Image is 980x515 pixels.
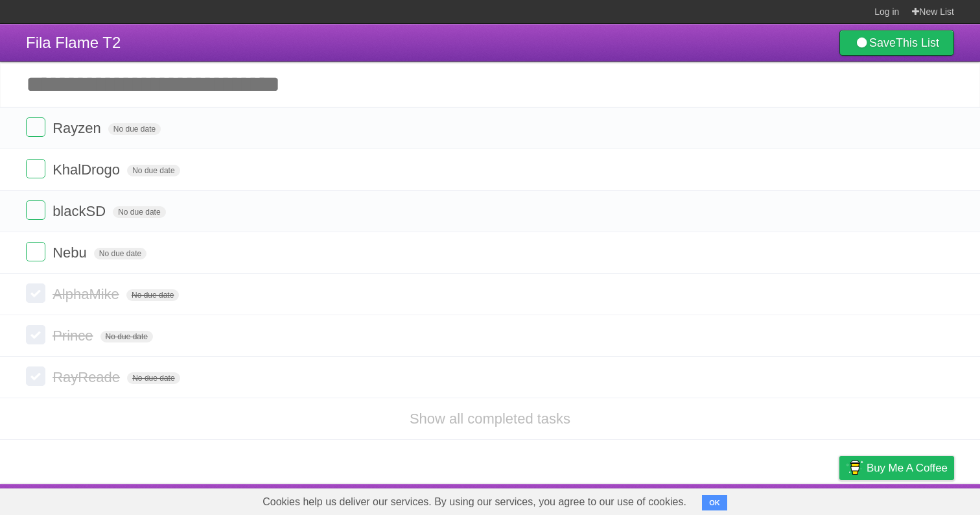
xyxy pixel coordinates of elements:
img: Buy me a coffee [846,457,863,479]
span: blackSD [52,203,109,219]
label: Star task [875,117,900,139]
a: Privacy [822,487,856,512]
b: This List [896,36,939,49]
span: No due date [100,331,153,342]
span: Cookies help us deliver our services. By using our services, you agree to our use of cookies. [250,489,699,515]
span: No due date [127,372,180,384]
a: Show all completed tasks [410,411,570,427]
label: Star task [875,242,900,263]
label: Done [26,366,45,386]
span: No due date [127,165,180,176]
a: About [667,487,694,512]
a: SaveThis List [839,30,954,56]
span: KhalDrogo [52,162,123,178]
label: Star task [875,200,900,222]
span: Nebu [52,245,90,261]
label: Done [26,242,45,261]
span: No due date [94,248,146,259]
label: Star task [875,159,900,180]
span: Buy me a coffee [867,457,948,479]
span: AlphaMike [52,286,122,302]
span: No due date [126,289,179,301]
a: Terms [778,487,807,512]
label: Done [26,117,45,137]
label: Done [26,200,45,220]
span: Prince [52,328,96,344]
label: Done [26,325,45,344]
a: Buy me a coffee [839,456,954,480]
a: Developers [710,487,762,512]
button: OK [702,495,727,510]
span: No due date [108,123,161,135]
span: No due date [113,206,165,218]
label: Done [26,159,45,178]
label: Done [26,283,45,303]
span: Rayzen [52,120,104,136]
span: RayReade [52,369,123,385]
a: Suggest a feature [872,487,954,512]
span: Fila Flame T2 [26,34,121,51]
